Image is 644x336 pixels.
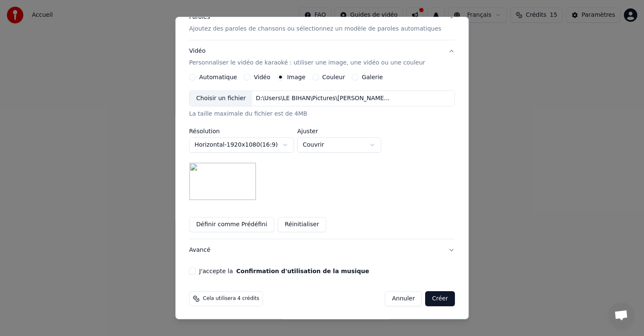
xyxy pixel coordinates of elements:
[189,110,455,118] div: La taille maximale du fichier est de 4MB
[189,40,455,74] button: VidéoPersonnaliser le vidéo de karaoké : utiliser une image, une vidéo ou une couleur
[189,25,441,33] p: Ajoutez des paroles de chansons ou sélectionnez un modèle de paroles automatiques
[189,74,455,239] div: VidéoPersonnaliser le vidéo de karaoké : utiliser une image, une vidéo ou une couleur
[426,291,455,306] button: Créer
[199,268,369,274] label: J'accepte la
[203,295,259,302] span: Cela utilisera 4 crédits
[362,74,383,80] label: Galerie
[189,59,425,67] p: Personnaliser le vidéo de karaoké : utiliser une image, une vidéo ou une couleur
[236,268,369,274] button: J'accepte la
[322,74,345,80] label: Couleur
[189,47,425,67] div: Vidéo
[385,291,422,306] button: Annuler
[254,74,270,80] label: Vidéo
[190,91,252,106] div: Choisir un fichier
[253,94,395,103] div: D:\Users\LE BIHAN\Pictures\[PERSON_NAME] et Manon\Lina modifiée.jpg
[189,217,274,232] button: Définir comme Prédéfini
[297,128,381,134] label: Ajuster
[199,74,237,80] label: Automatique
[189,239,455,261] button: Avancé
[278,217,326,232] button: Réinitialiser
[287,74,306,80] label: Image
[189,128,294,134] label: Résolution
[189,13,210,21] div: Paroles
[189,6,455,40] button: ParolesAjoutez des paroles de chansons ou sélectionnez un modèle de paroles automatiques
